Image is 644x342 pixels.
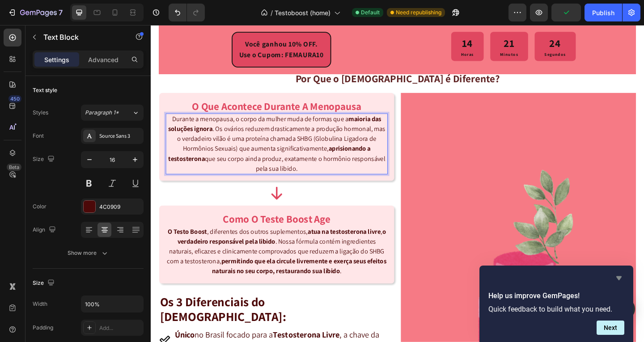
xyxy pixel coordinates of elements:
[17,97,257,161] p: Durante a menopausa, o corpo da mulher muda de formas que a . Os ovários reduzem drasticamente a ...
[592,8,614,17] div: Publish
[33,224,58,236] div: Align
[488,291,624,301] h2: Help us improve GemPages!
[380,29,400,35] p: Minutos
[4,4,67,21] button: 7
[151,25,644,342] iframe: Design area
[16,203,258,219] h2: como o teste boost age
[81,296,143,312] input: Auto
[8,95,21,102] div: 450
[488,273,624,335] div: Help us improve GemPages!
[17,220,257,273] p: , diferentes dos outros suplementos, , . Nossa fórmula contém ingredientes naturais, eficazes e c...
[169,4,205,21] div: Undo/Redo
[10,292,147,326] strong: Os 3 Diferenciais do [DEMOGRAPHIC_DATA]:
[271,8,273,17] span: /
[16,81,258,96] h2: o que acontece durante a menopausa
[33,203,47,211] div: Color
[88,55,119,64] p: Advanced
[614,273,624,283] button: Hide survey
[33,153,56,165] div: Size
[33,324,53,332] div: Padding
[16,96,258,162] div: Rich Text Editor. Editing area: main
[18,220,61,229] strong: O Testo Boost
[43,32,119,42] p: Text Block
[68,249,109,258] div: Show more
[171,220,250,229] strong: atua na testosterona livre
[99,324,141,332] div: Add...
[33,245,144,261] button: Show more
[33,109,48,117] div: Styles
[380,11,400,29] div: 21
[361,8,380,17] span: Default
[33,86,57,94] div: Text style
[585,4,622,21] button: Publish
[597,321,624,335] button: Next question
[85,109,119,117] span: Paragraph 1*
[19,130,239,150] strong: aprisionando a testosterona
[33,277,56,289] div: Size
[488,305,624,313] p: Quick feedback to build what you need.
[81,105,144,121] button: Paragraph 1*
[44,55,69,64] p: Settings
[99,132,141,140] div: Source Sans 3
[157,49,381,67] h2: Rich Text Editor. Editing area: main
[157,50,380,66] p: Por Que o [DEMOGRAPHIC_DATA] é Diferente?
[16,219,258,274] div: Rich Text Editor. Editing area: main
[338,29,352,35] p: Horas
[7,164,21,171] div: Beta
[29,220,256,240] strong: o verdadeiro responsável pela libido
[19,97,251,118] strong: maioria das soluções ignora
[33,132,44,140] div: Font
[275,8,330,17] span: Testoboost (home)
[59,7,63,18] p: 7
[428,11,452,29] div: 24
[396,8,441,17] span: Need republishing
[67,252,257,272] strong: permitindo que ela circule livremente e exerça seus efeitos naturais no seu corpo, restaurando su...
[33,300,47,308] div: Width
[428,29,452,35] p: Segundos
[99,203,141,211] div: 4C0909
